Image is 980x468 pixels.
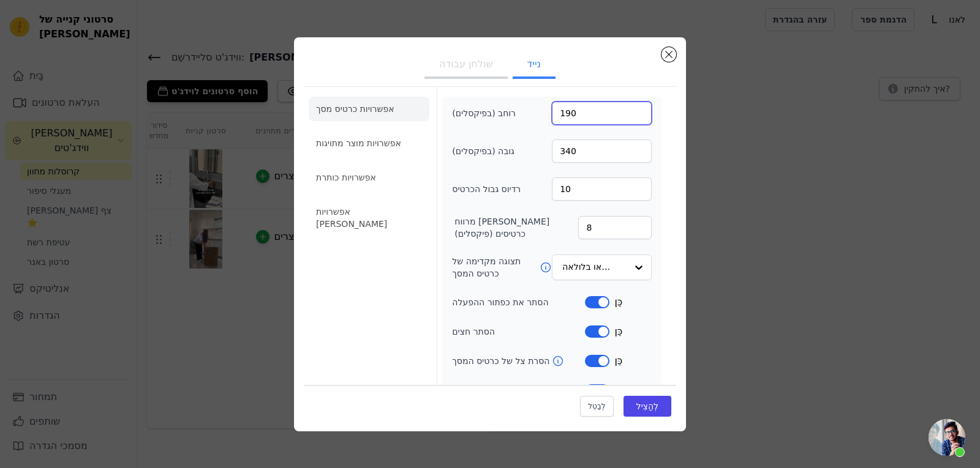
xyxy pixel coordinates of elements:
font: אפשרויות כרטיס מסך [316,104,394,114]
button: סגור מודאל [661,47,676,62]
font: אפשרויות כותרת [316,173,376,182]
font: מרווח [PERSON_NAME] כרטיסים (פיקסלים) [454,217,549,239]
a: פתח צ'אט [929,419,965,456]
font: גובה (בפיקסלים) [452,146,514,156]
font: תצוגה מקדימה של כרטיס המסך [452,256,521,278]
font: כֵּן [614,325,622,337]
font: נייד [527,58,541,70]
font: רדיוס גבול הכרטיס [452,184,521,194]
font: אפשרויות [PERSON_NAME] [316,207,387,229]
font: הסתר את כפתור ההפעלה [452,297,548,307]
font: כֵּן [614,355,622,366]
font: רוחב (בפיקסלים) [452,108,516,118]
font: כֵּן [614,384,622,396]
font: הסרת צל של כרטיס המסך [452,356,549,366]
font: הסתר חצים [452,327,495,336]
font: כֵּן [614,296,622,308]
font: לְבַטֵל [588,402,605,410]
font: אפשרויות מוצר מתויגות [316,138,401,148]
font: שולחן עבודה [439,58,493,70]
font: לְהַצִיל [636,401,659,411]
